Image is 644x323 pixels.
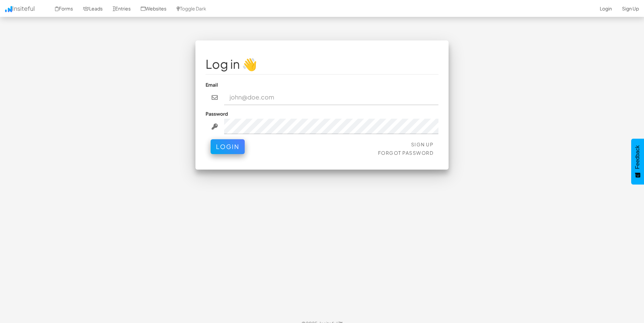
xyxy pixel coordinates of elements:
span: Feedback [635,145,641,169]
img: icon.png [5,6,12,12]
button: Feedback - Show survey [631,139,644,184]
a: Sign Up [411,141,434,147]
button: Login [211,139,245,154]
label: Email [206,81,218,88]
h1: Log in 👋 [206,57,438,71]
a: Forgot Password [378,150,434,156]
input: john@doe.com [224,90,439,105]
label: Password [206,110,228,117]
